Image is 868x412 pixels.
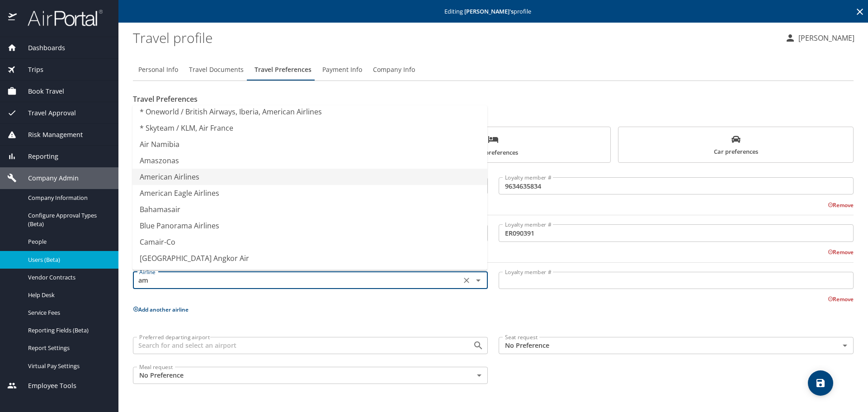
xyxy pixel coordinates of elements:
[255,64,311,76] span: Travel Preferences
[28,326,108,335] span: Reporting Fields (Beta)
[808,370,833,396] button: save
[133,367,488,384] div: No Preference
[17,152,58,161] span: Reporting
[189,64,244,76] span: Travel Documents
[132,152,487,169] li: Amaszonas
[28,273,108,282] span: Vendor Contracts
[132,250,487,266] li: [GEOGRAPHIC_DATA] Angkor Air
[133,127,854,163] div: scrollable force tabs example
[828,201,854,209] button: Remove
[28,194,108,202] span: Company Information
[17,108,76,118] span: Travel Approval
[121,9,865,14] p: Editing profile
[28,362,108,370] span: Virtual Pay Settings
[132,218,487,234] li: Blue Panorama Airlines
[132,120,487,136] li: * Skyteam / KLM, Air France
[28,308,108,317] span: Service Fees
[133,92,854,106] h2: Travel Preferences
[322,64,362,76] span: Payment Info
[28,237,108,246] span: People
[133,24,778,52] h1: Travel profile
[136,275,458,286] input: Select an Airline
[138,64,178,76] span: Personal Info
[133,59,854,81] div: Profile
[136,340,458,351] input: Search for and select an airport
[18,9,103,27] img: airportal-logo.png
[460,274,473,287] button: Clear
[132,266,487,283] li: Gambia Bird
[28,256,108,264] span: Users (Beta)
[132,136,487,152] li: Air Namibia
[17,173,79,183] span: Company Admin
[472,339,485,352] button: Open
[17,381,76,391] span: Employee Tools
[828,248,854,256] button: Remove
[828,295,854,303] button: Remove
[132,201,487,218] li: Bahamasair
[132,169,487,185] li: American Airlines
[17,43,65,53] span: Dashboards
[796,33,854,43] p: [PERSON_NAME]
[132,185,487,201] li: American Eagle Airlines
[132,104,487,120] li: * Oneworld / British Airways, Iberia, American Airlines
[17,65,43,75] span: Trips
[781,30,858,46] button: [PERSON_NAME]
[8,9,18,27] img: icon-airportal.png
[28,344,108,352] span: Report Settings
[17,86,64,96] span: Book Travel
[17,130,83,140] span: Risk Management
[382,134,605,158] span: Hotel preferences
[472,274,485,287] button: Close
[28,211,108,228] span: Configure Approval Types (Beta)
[624,135,848,157] span: Car preferences
[133,106,854,116] h6: Add your preferences to travel the way you want
[28,291,108,299] span: Help Desk
[132,234,487,250] li: Camair-Co
[464,7,514,15] strong: [PERSON_NAME] 's
[133,306,189,313] button: Add another airline
[373,64,415,76] span: Company Info
[499,337,854,354] div: No Preference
